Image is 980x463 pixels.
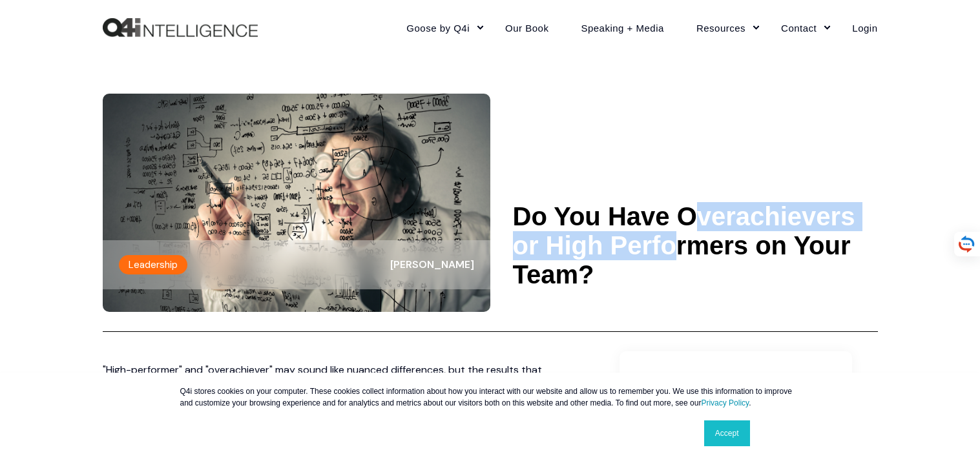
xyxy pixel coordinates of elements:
[390,258,474,271] span: [PERSON_NAME]
[103,94,490,312] img: Person with glasses writing complicated formulas on glass
[103,18,258,37] img: Q4intelligence, LLC logo
[513,202,878,289] h1: Do You Have Overachievers or High Performers on Your Team?
[180,386,800,409] p: Q4i stores cookies on your computer. These cookies collect information about how you interact wit...
[636,364,836,397] h3: Share article
[103,363,542,393] span: "High-performer" and "overachiever" may sound like nuanced differences, but the results that come...
[103,18,258,37] a: Back to Home
[704,420,750,446] a: Accept
[701,398,749,407] a: Privacy Policy
[119,255,187,274] label: Leadership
